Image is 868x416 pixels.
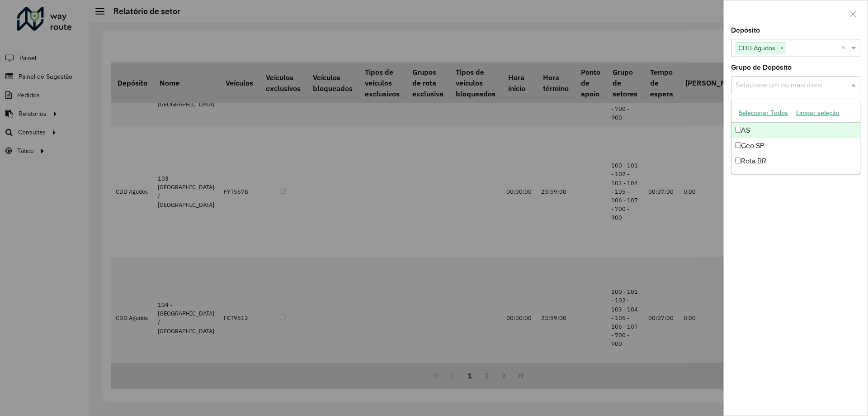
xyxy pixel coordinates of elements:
div: AS [731,123,860,138]
ng-dropdown-panel: Options list [731,99,860,174]
label: Depósito [731,25,760,36]
span: CDD Agudos [736,43,778,53]
span: Clear all [841,43,849,53]
div: Geo SP [731,138,860,153]
div: Rota BR [731,153,860,169]
button: Limpar seleção [792,106,844,120]
label: Grupo de Depósito [731,62,792,73]
button: Selecionar Todos [735,106,792,120]
span: × [778,43,786,54]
